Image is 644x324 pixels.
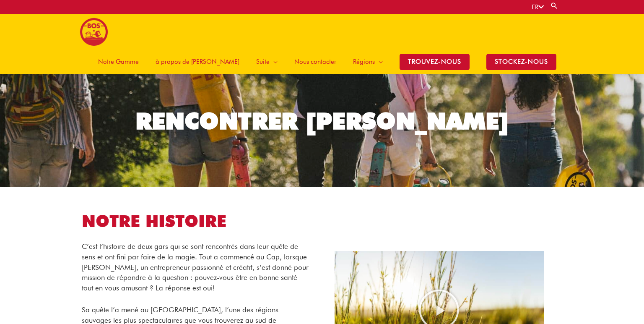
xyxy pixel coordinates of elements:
[286,49,345,74] a: Nous contacter
[98,49,139,74] span: Notre Gamme
[83,49,565,74] nav: Site Navigation
[478,49,565,74] a: stockez-nous
[345,49,391,74] a: Régions
[391,49,478,74] a: TROUVEZ-NOUS
[550,2,558,10] a: Search button
[156,49,239,74] span: à propos de [PERSON_NAME]
[82,210,310,233] h1: NOTRE HISTOIRE
[90,49,147,74] a: Notre Gamme
[80,18,108,46] img: BOS logo finals-200px
[353,49,375,74] span: Régions
[486,54,556,70] span: stockez-nous
[82,241,310,293] p: C’est l’histoire de deux gars qui se sont rencontrés dans leur quête de sens et ont fini par fair...
[400,54,470,70] span: TROUVEZ-NOUS
[147,49,248,74] a: à propos de [PERSON_NAME]
[135,110,509,133] div: RENCONTRER [PERSON_NAME]
[256,49,270,74] span: Suite
[532,3,544,11] a: FR
[248,49,286,74] a: Suite
[294,49,336,74] span: Nous contacter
